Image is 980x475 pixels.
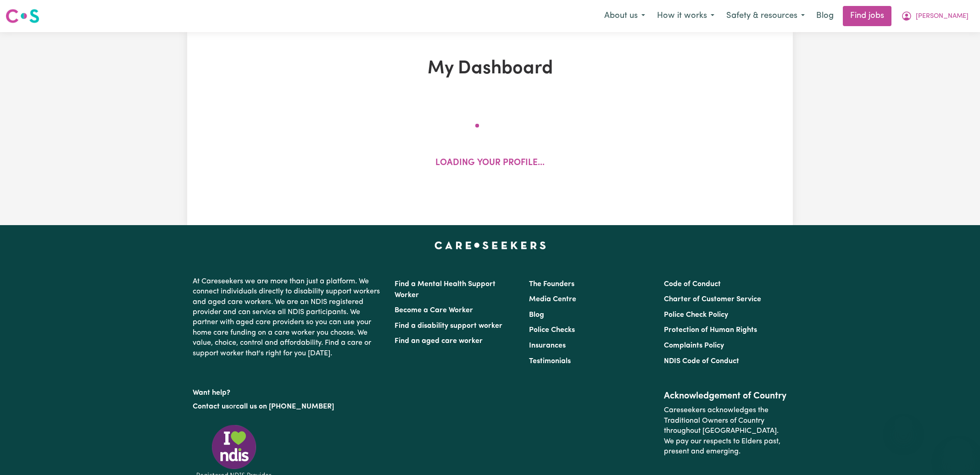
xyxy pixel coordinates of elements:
[664,342,724,349] a: Complaints Policy
[811,6,839,26] a: Blog
[943,438,973,468] iframe: Button to launch messaging window
[664,326,757,334] a: Protection of Human Rights
[529,296,576,303] a: Media Centre
[6,8,39,24] img: Careseekers logo
[664,296,761,303] a: Charter of Customer Service
[434,242,546,249] a: Careseekers home page
[598,6,651,26] button: About us
[395,337,483,345] a: Find an aged care worker
[664,311,728,319] a: Police Check Policy
[395,322,502,330] a: Find a disability support worker
[529,311,544,319] a: Blog
[294,58,686,80] h1: My Dashboard
[193,398,384,415] p: or
[720,6,811,26] button: Safety & resources
[664,281,721,288] a: Code of Conduct
[193,273,384,362] p: At Careseekers we are more than just a platform. We connect individuals directly to disability su...
[843,6,891,26] a: Find jobs
[6,6,39,27] a: Careseekers logo
[664,402,787,460] p: Careseekers acknowledges the Traditional Owners of Country throughout [GEOGRAPHIC_DATA]. We pay o...
[193,384,384,398] p: Want help?
[395,307,473,314] a: Become a Care Worker
[193,403,229,410] a: Contact us
[651,6,720,26] button: How it works
[529,358,571,365] a: Testimonials
[664,358,739,365] a: NDIS Code of Conduct
[529,281,574,288] a: The Founders
[895,6,974,26] button: My Account
[529,342,566,349] a: Insurances
[236,403,334,410] a: call us on [PHONE_NUMBER]
[529,326,575,334] a: Police Checks
[894,416,913,435] iframe: Close message
[664,391,787,402] h2: Acknowledgement of Country
[435,157,545,170] p: Loading your profile...
[395,281,496,299] a: Find a Mental Health Support Worker
[916,11,969,22] span: [PERSON_NAME]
